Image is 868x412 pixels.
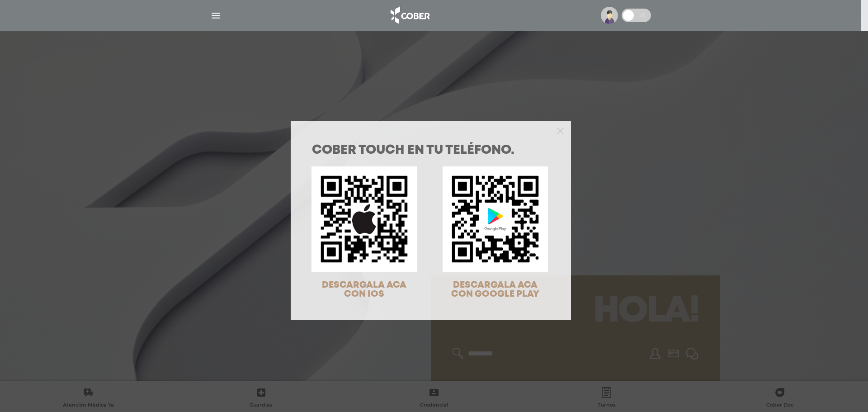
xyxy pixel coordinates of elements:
[312,144,550,157] h1: COBER TOUCH en tu teléfono.
[451,281,539,298] span: DESCARGALA ACA CON GOOGLE PLAY
[322,281,406,298] span: DESCARGALA ACA CON IOS
[443,166,548,272] img: qr-code
[557,126,564,134] button: Close
[311,166,417,272] img: qr-code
